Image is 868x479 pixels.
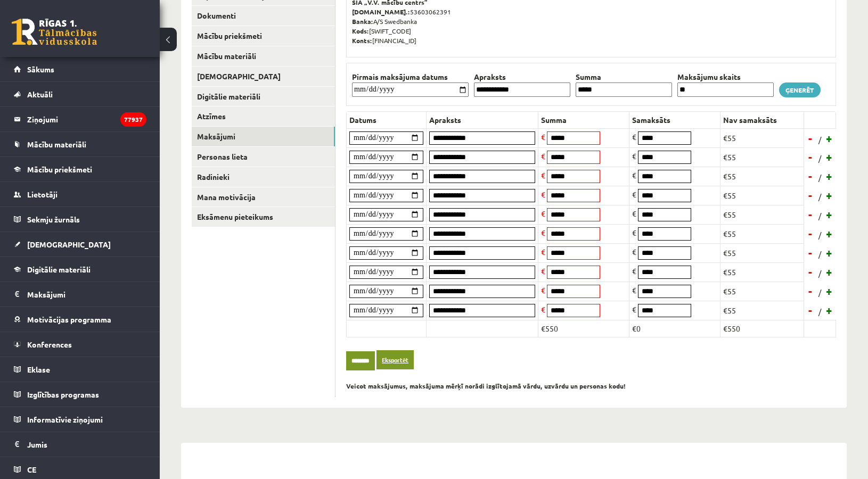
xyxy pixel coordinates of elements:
span: € [632,170,636,180]
a: + [824,168,835,184]
span: € [632,304,636,314]
a: - [805,302,816,318]
a: Sekmju žurnāls [14,207,146,232]
b: Kods: [352,27,369,35]
b: Banka: [352,17,373,26]
a: Izglītības programas [14,382,146,407]
a: + [824,264,835,280]
a: Ģenerēt [779,82,821,97]
span: / [817,134,823,145]
a: Sākums [14,57,146,81]
a: Eksportēt [376,350,414,370]
span: € [632,228,636,237]
th: Summa [573,71,675,82]
th: Samaksāts [629,111,720,128]
span: € [541,285,545,295]
span: Mācību materiāli [27,139,86,149]
td: €55 [720,167,804,186]
span: / [817,191,823,202]
a: - [805,207,816,222]
span: Aktuāli [27,89,53,99]
th: Summa [538,111,629,128]
a: - [805,130,816,146]
span: [DEMOGRAPHIC_DATA] [27,240,111,249]
a: - [805,168,816,184]
td: €55 [720,205,804,224]
th: Nav samaksāts [720,111,804,128]
a: Ziņojumi77937 [14,107,146,131]
td: €55 [720,147,804,167]
th: Apraksts [471,71,573,82]
a: + [824,302,835,318]
a: - [805,187,816,203]
a: Digitālie materiāli [192,87,335,106]
span: Mācību priekšmeti [27,164,92,174]
span: Digitālie materiāli [27,265,91,274]
a: Lietotāji [14,182,146,207]
a: Mācību materiāli [14,132,146,156]
a: Dokumenti [192,6,335,26]
td: €55 [720,301,804,320]
span: / [817,153,823,164]
a: Konferences [14,332,146,357]
b: [DOMAIN_NAME].: [352,7,410,16]
span: / [817,210,823,221]
td: €55 [720,186,804,205]
span: € [632,209,636,218]
a: - [805,283,816,299]
span: € [541,209,545,218]
b: Konts: [352,36,372,45]
a: - [805,245,816,261]
a: Mācību priekšmeti [14,157,146,181]
span: Izglītības programas [27,390,99,399]
a: Atzīmes [192,106,335,126]
span: € [541,247,545,257]
span: € [541,151,545,161]
span: € [541,170,545,180]
span: € [632,285,636,295]
legend: Maksājumi [27,282,146,307]
span: Sākums [27,64,54,74]
a: Jumis [14,432,146,457]
span: / [817,172,823,183]
a: Mācību materiāli [192,46,335,66]
a: Eklase [14,357,146,382]
span: / [817,268,823,279]
span: Eklase [27,365,50,374]
span: Sekmju žurnāls [27,214,80,224]
a: + [824,207,835,222]
span: € [632,151,636,161]
span: € [541,132,545,142]
a: Rīgas 1. Tālmācības vidusskola [12,19,97,45]
a: - [805,264,816,280]
a: - [805,149,816,165]
a: + [824,130,835,146]
b: Veicot maksājumus, maksājuma mērķī norādi izglītojamā vārdu, uzvārdu un personas kodu! [346,382,626,390]
span: Jumis [27,440,47,449]
span: € [632,266,636,276]
td: €55 [720,224,804,243]
span: € [632,247,636,257]
a: Mana motivācija [192,187,335,207]
a: Radinieki [192,167,335,187]
a: Maksājumi [14,282,146,307]
span: € [632,132,636,142]
a: [DEMOGRAPHIC_DATA] [192,67,335,86]
span: CE [27,465,36,474]
a: Motivācijas programma [14,307,146,332]
td: €55 [720,282,804,301]
a: Mācību priekšmeti [192,26,335,46]
a: Aktuāli [14,82,146,106]
td: €55 [720,262,804,282]
legend: Ziņojumi [27,107,146,131]
span: / [817,249,823,260]
a: Digitālie materiāli [14,257,146,282]
span: / [817,287,823,298]
td: €0 [629,320,720,337]
td: €550 [720,320,804,337]
td: €55 [720,128,804,147]
th: Maksājumu skaits [675,71,776,82]
a: Personas lieta [192,147,335,167]
th: Datums [347,111,427,128]
span: Motivācijas programma [27,315,111,324]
